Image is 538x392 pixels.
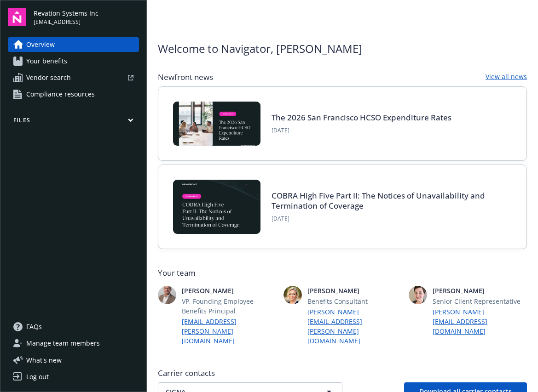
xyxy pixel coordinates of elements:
span: Welcome to Navigator , [PERSON_NAME] [158,40,362,57]
a: Overview [8,37,139,52]
button: Files [8,116,139,128]
button: Revation Systems Inc[EMAIL_ADDRESS] [34,8,139,26]
a: Manage team members [8,336,139,351]
img: BLOG-Card Image - Compliance - COBRA High Five Pt 2 - 08-21-25.jpg [173,180,260,234]
a: [EMAIL_ADDRESS][PERSON_NAME][DOMAIN_NAME] [182,317,274,346]
span: Overview [26,37,55,52]
span: Your benefits [26,54,67,68]
span: Carrier contacts [158,368,527,379]
div: Log out [26,369,49,384]
span: Benefits Consultant [307,296,399,306]
span: Vendor search [26,70,71,85]
span: Newfront news [158,72,213,83]
img: photo [158,286,176,304]
span: [EMAIL_ADDRESS] [34,18,98,26]
a: Compliance resources [8,87,139,102]
span: VP, Founding Employee Benefits Principal [182,296,274,316]
img: photo [283,286,302,304]
a: FAQs [8,319,139,334]
span: Revation Systems Inc [34,8,98,18]
span: Senior Client Representative [433,296,525,306]
a: COBRA High Five Part II: The Notices of Unavailability and Termination of Coverage [272,190,485,211]
span: What ' s new [26,355,62,365]
span: Compliance resources [26,87,95,102]
span: Your team [158,267,527,278]
a: Your benefits [8,54,139,68]
a: The 2026 San Francisco HCSO Expenditure Rates [272,112,451,123]
a: [PERSON_NAME][EMAIL_ADDRESS][DOMAIN_NAME] [433,307,525,336]
a: Vendor search [8,70,139,85]
span: [DATE] [272,126,451,135]
button: What's new [8,355,76,365]
span: [PERSON_NAME] [307,286,399,295]
span: [DATE] [272,215,501,223]
a: [PERSON_NAME][EMAIL_ADDRESS][PERSON_NAME][DOMAIN_NAME] [307,307,399,346]
a: View all news [486,72,527,83]
img: photo [409,286,427,304]
span: Manage team members [26,336,100,351]
span: [PERSON_NAME] [182,286,274,295]
span: [PERSON_NAME] [433,286,525,295]
img: navigator-logo.svg [8,8,26,26]
span: FAQs [26,319,42,334]
img: BLOG+Card Image - Compliance - 2026 SF HCSO Expenditure Rates - 08-26-25.jpg [173,102,260,146]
